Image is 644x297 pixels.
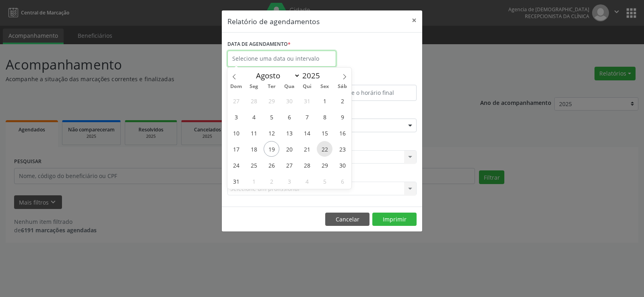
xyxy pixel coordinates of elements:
span: Agosto 25, 2025 [246,157,262,173]
span: Agosto 23, 2025 [334,141,350,157]
span: Agosto 9, 2025 [334,109,350,125]
span: Agosto 12, 2025 [264,125,279,141]
span: Ter [263,84,281,89]
button: Close [406,10,422,30]
span: Julho 27, 2025 [228,93,244,109]
span: Qui [298,84,316,89]
input: Year [300,70,327,81]
label: DATA DE AGENDAMENTO [227,38,291,51]
span: Agosto 3, 2025 [228,109,244,125]
span: Agosto 10, 2025 [228,125,244,141]
span: Agosto 18, 2025 [246,141,262,157]
span: Setembro 3, 2025 [281,173,297,189]
span: Setembro 4, 2025 [299,173,315,189]
span: Agosto 20, 2025 [281,141,297,157]
span: Agosto 16, 2025 [334,125,350,141]
span: Qua [281,84,298,89]
h5: Relatório de agendamentos [227,16,320,27]
span: Agosto 8, 2025 [317,109,332,125]
span: Setembro 2, 2025 [264,173,279,189]
span: Sáb [334,84,351,89]
span: Agosto 26, 2025 [264,157,279,173]
span: Agosto 31, 2025 [228,173,244,189]
span: Julho 30, 2025 [281,93,297,109]
span: Julho 29, 2025 [264,93,279,109]
span: Agosto 22, 2025 [317,141,332,157]
select: Month [252,70,300,81]
input: Selecione o horário final [324,85,417,101]
span: Agosto 30, 2025 [334,157,350,173]
label: ATÉ [324,72,417,85]
span: Agosto 6, 2025 [281,109,297,125]
input: Selecione uma data ou intervalo [227,51,336,67]
span: Agosto 27, 2025 [281,157,297,173]
span: Agosto 11, 2025 [246,125,262,141]
span: Agosto 5, 2025 [264,109,279,125]
span: Dom [227,84,245,89]
span: Agosto 7, 2025 [299,109,315,125]
span: Agosto 17, 2025 [228,141,244,157]
span: Agosto 4, 2025 [246,109,262,125]
span: Julho 31, 2025 [299,93,315,109]
button: Imprimir [372,213,417,226]
span: Agosto 13, 2025 [281,125,297,141]
span: Seg [245,84,263,89]
span: Agosto 29, 2025 [317,157,332,173]
span: Agosto 28, 2025 [299,157,315,173]
button: Cancelar [325,213,369,226]
span: Julho 28, 2025 [246,93,262,109]
span: Agosto 21, 2025 [299,141,315,157]
span: Setembro 1, 2025 [246,173,262,189]
span: Setembro 6, 2025 [334,173,350,189]
span: Agosto 15, 2025 [317,125,332,141]
span: Agosto 24, 2025 [228,157,244,173]
span: Agosto 14, 2025 [299,125,315,141]
span: Setembro 5, 2025 [317,173,332,189]
span: Agosto 19, 2025 [264,141,279,157]
span: Agosto 2, 2025 [334,93,350,109]
span: Sex [316,84,334,89]
span: Agosto 1, 2025 [317,93,332,109]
